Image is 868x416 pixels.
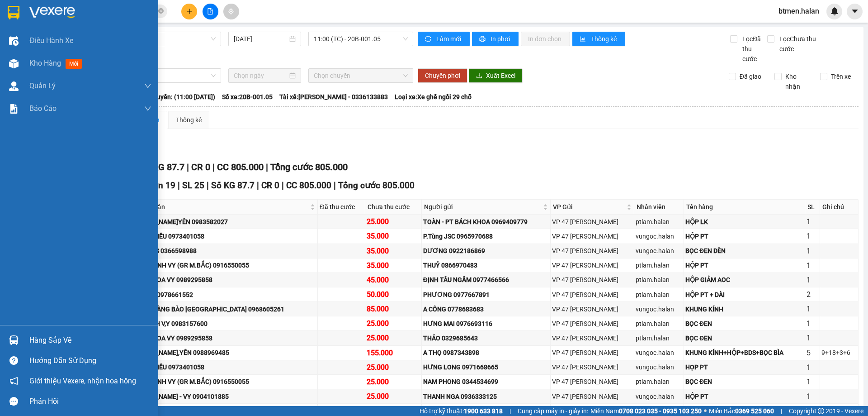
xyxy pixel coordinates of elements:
[29,80,56,91] span: Quản Lý
[29,395,151,408] div: Phản hồi
[704,409,707,413] span: ⚪️
[636,319,682,329] div: ptlam.halan
[423,275,549,285] div: ĐỊNH TẦU NGẦM 0977466566
[9,356,18,365] span: question-circle
[709,406,774,416] span: Miền Bắc
[261,180,279,191] span: CR 0
[130,275,316,285] div: TRUNG HOA VY 0989295858
[223,4,239,19] button: aim
[29,35,73,46] span: Điều hành xe
[314,32,408,46] span: 11:00 (TC) - 20B-001.05
[518,406,588,416] span: Cung cấp máy in - giấy in:
[130,319,316,329] div: ĐỨC TÌNH V,Y 0983157600
[420,406,503,416] span: Hỗ trợ kỹ thuật:
[181,4,197,19] button: plus
[158,7,164,16] span: close-circle
[234,34,288,44] input: 13/09/2025
[572,32,625,46] button: bar-chartThống kê
[685,377,804,387] div: BỌC ĐEN
[367,245,420,257] div: 35.000
[551,331,634,345] td: VP 47 Trần Khát Chân
[551,244,634,258] td: VP 47 Trần Khát Chân
[552,304,632,314] div: VP 47 [PERSON_NAME]
[29,354,151,368] div: Hướng dẫn sử dụng
[140,162,184,172] span: Số KG 87.7
[472,32,519,46] button: printerIn phơi
[552,377,632,387] div: VP 47 [PERSON_NAME]
[29,334,151,347] div: Hàng sắp về
[636,231,682,241] div: vungoc.halan
[636,333,682,343] div: ptlam.halan
[367,230,420,242] div: 35.000
[423,319,549,329] div: HƯNG MAI 0976693116
[131,202,308,212] span: Người nhận
[735,407,774,415] strong: 0369 525 060
[479,36,487,43] span: printer
[551,360,634,375] td: VP 47 Trần Khát Chân
[685,392,804,402] div: HỘP PT
[367,347,420,359] div: 155.000
[552,246,632,256] div: VP 47 [PERSON_NAME]
[367,274,420,286] div: 45.000
[423,260,549,270] div: THUỶ 0866970483
[395,92,472,102] span: Loại xe: Xe ghế ngồi 29 chỗ
[203,4,218,19] button: file-add
[130,231,316,241] div: QUANG HIỂU 0973401058
[807,347,818,359] div: 5
[130,406,316,416] div: TẠ VÕ 0972980326
[685,319,804,329] div: BỌC ĐEN
[207,8,213,14] span: file-add
[191,162,210,172] span: CR 0
[228,8,234,14] span: aim
[685,260,804,270] div: HỘP PT
[739,34,767,64] span: Lọc Đã thu cước
[807,274,818,286] div: 1
[636,260,682,270] div: ptlam.halan
[636,377,682,387] div: ptlam.halan
[685,333,804,343] div: BỌC ĐEN
[634,200,684,215] th: Nhân viên
[476,72,482,80] span: download
[367,332,420,344] div: 25.000
[130,333,316,343] div: TRUNG HOA VY 0989295858
[85,22,378,33] li: 271 - [PERSON_NAME] - [GEOGRAPHIC_DATA] - [GEOGRAPHIC_DATA]
[619,407,702,415] strong: 0708 023 035 - 0935 103 250
[636,392,682,402] div: vungoc.halan
[685,348,804,358] div: KHUNG KÍNH+HỘP+BDS+BỌC BÌA
[66,59,82,69] span: mới
[807,391,818,402] div: 1
[552,319,632,329] div: VP 47 [PERSON_NAME]
[367,289,420,300] div: 50.000
[365,200,422,215] th: Chưa thu cước
[821,348,857,358] div: 9+18+3+6
[130,362,316,372] div: QUANG HIỂU 0973401058
[130,260,316,270] div: HOÀNG ANH VY (GR M.BẮC) 0916550055
[636,275,682,285] div: ptlam.halan
[367,376,420,387] div: 25.000
[551,346,634,360] td: VP 47 Trần Khát Chân
[11,11,79,57] img: logo.jpg
[551,273,634,287] td: VP 47 Trần Khát Chân
[130,304,316,314] div: GARA HOÀNG BÀO [GEOGRAPHIC_DATA] 0968605261
[8,6,19,19] img: logo-vxr
[552,260,632,270] div: VP 47 [PERSON_NAME]
[782,72,813,91] span: Kho nhận
[9,377,18,385] span: notification
[130,290,316,300] div: A QUYẾT 0978661552
[266,162,268,172] span: |
[591,34,618,44] span: Thống kê
[464,407,503,415] strong: 1900 633 818
[9,36,19,46] img: warehouse-icon
[158,8,164,14] span: close-circle
[827,72,854,81] span: Trên xe
[807,303,818,315] div: 1
[636,304,682,314] div: vungoc.halan
[418,32,470,46] button: syncLàm mới
[423,377,549,387] div: NAM PHONG 0344534699
[486,71,515,81] span: Xuất Excel
[551,316,634,331] td: VP 47 Trần Khát Chân
[552,333,632,343] div: VP 47 [PERSON_NAME]
[684,200,806,215] th: Tên hàng
[130,246,316,256] div: GARA ATS 0366598988
[551,302,634,316] td: VP 47 Trần Khát Chân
